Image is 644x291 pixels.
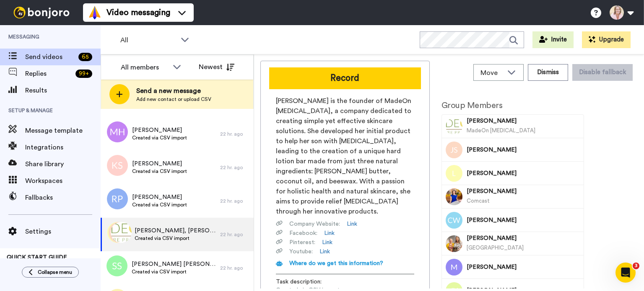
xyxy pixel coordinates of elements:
[25,193,101,203] span: Fallbacks
[132,126,187,134] span: [PERSON_NAME]
[111,222,132,243] img: bb13f570-a081-4961-9270-b494c25b34ec.png
[322,238,332,247] a: Link
[289,220,340,228] span: Company Website :
[446,165,462,182] img: Image of Laura
[10,7,73,18] img: bj-logo-header-white.svg
[276,96,414,216] span: [PERSON_NAME] is the founder of MadeOn [MEDICAL_DATA], a company dedicated to creating simple yet...
[25,142,101,152] span: Integrations
[109,222,130,243] img: js.png
[480,68,503,78] span: Move
[289,229,317,237] span: Facebook :
[446,212,462,229] img: Image of Cris Wang
[467,245,524,250] span: [GEOGRAPHIC_DATA]
[446,118,462,135] img: Image of Renee
[38,269,72,276] span: Collapse menu
[220,164,249,171] div: 22 hr. ago
[32,49,75,55] div: Domain Overview
[25,126,101,136] span: Message template
[132,193,187,201] span: [PERSON_NAME]
[276,278,335,286] span: Task description :
[75,70,92,78] div: 99 +
[135,235,216,242] span: Created via CSV import
[107,121,128,142] img: mh.png
[106,255,127,276] img: ss.png
[132,260,216,268] span: [PERSON_NAME] [PERSON_NAME]
[220,231,249,238] div: 22 hr. ago
[446,142,462,158] img: Image of Jessica Spero
[269,67,421,89] button: Record
[446,188,462,205] img: Image of Melissa Stefanoski
[572,64,633,81] button: Disable fallback
[192,59,241,75] button: Newest
[136,86,211,96] span: Send a new message
[83,49,90,55] img: tab_keywords_by_traffic_grey.svg
[13,22,20,28] img: website_grey.svg
[25,52,75,62] span: Send videos
[23,13,41,20] div: v 4.0.25
[582,31,631,48] button: Upgrade
[22,22,92,28] div: Domain: [DOMAIN_NAME]
[220,265,249,271] div: 22 hr. ago
[289,247,313,256] span: Youtube :
[347,220,357,228] a: Link
[528,64,568,81] button: Dismiss
[467,198,490,203] span: Comcast
[467,216,581,224] span: [PERSON_NAME]
[532,31,574,48] button: Invite
[467,169,581,178] span: [PERSON_NAME]
[319,247,330,256] a: Link
[446,259,462,276] img: Image of Malia Burton
[107,155,128,176] img: ks.png
[13,13,20,20] img: logo_orange.svg
[7,255,67,260] span: QUICK START GUIDE
[633,263,639,269] span: 3
[106,7,170,18] span: Video messaging
[107,188,128,209] img: rp.png
[23,49,29,55] img: tab_domain_overview_orange.svg
[25,159,101,169] span: Share library
[289,260,383,266] span: Where do we get this information?
[25,176,101,186] span: Workspaces
[121,62,169,72] div: All members
[132,268,216,275] span: Created via CSV import
[220,131,249,137] div: 22 hr. ago
[132,201,187,208] span: Created via CSV import
[120,35,177,45] span: All
[107,222,128,243] img: l.png
[467,234,581,242] span: [PERSON_NAME]
[132,168,187,175] span: Created via CSV import
[22,267,79,278] button: Collapse menu
[467,146,581,154] span: [PERSON_NAME]
[467,187,581,196] span: [PERSON_NAME]
[467,128,535,133] span: MadeOn [MEDICAL_DATA]
[88,6,101,19] img: vm-color.svg
[25,227,101,237] span: Settings
[467,263,581,271] span: [PERSON_NAME]
[132,160,187,168] span: [PERSON_NAME]
[324,229,335,237] a: Link
[220,198,249,204] div: 22 hr. ago
[93,49,141,55] div: Keywords by Traffic
[467,117,581,125] span: [PERSON_NAME]
[132,134,187,141] span: Created via CSV import
[289,238,315,247] span: Pinterest :
[25,85,101,95] span: Results
[136,96,211,103] span: Add new contact or upload CSV
[135,227,216,235] span: [PERSON_NAME], [PERSON_NAME] & 192 others
[615,263,636,283] iframe: Intercom live chat
[441,101,584,110] h2: Group Members
[78,53,92,61] div: 65
[446,235,462,252] img: Image of Kathy Ray
[25,69,72,79] span: Replies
